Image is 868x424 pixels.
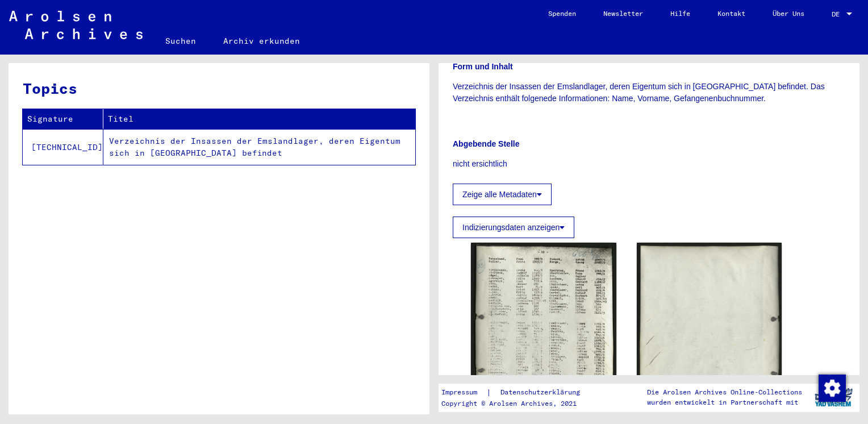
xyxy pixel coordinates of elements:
[453,62,513,71] b: Form und Inhalt
[647,387,802,397] p: Die Arolsen Archives Online-Collections
[819,375,846,402] img: Zustimmung ändern
[103,109,415,129] th: Titel
[441,386,486,398] a: Impressum
[453,184,552,205] button: Zeige alle Metadaten
[647,397,802,408] p: wurden entwickelt in Partnerschaft mit
[453,81,845,117] p: Verzeichnis der Insassen der Emslandlager, deren Eigentum sich in [GEOGRAPHIC_DATA] befindet. Das...
[23,77,415,99] h3: Topics
[103,129,415,165] td: Verzeichnis der Insassen der Emslandlager, deren Eigentum sich in [GEOGRAPHIC_DATA] befindet
[441,398,594,409] p: Copyright © Arolsen Archives, 2021
[812,383,855,411] img: yv_logo.png
[23,129,103,165] td: [TECHNICAL_ID]
[491,386,594,398] a: Datenschutzerklärung
[210,27,314,55] a: Archiv erkunden
[23,109,103,129] th: Signature
[832,10,844,18] span: DE
[453,217,574,238] button: Indizierungsdaten anzeigen
[152,27,210,55] a: Suchen
[453,139,519,148] b: Abgebende Stelle
[9,11,143,39] img: Arolsen_neg.svg
[453,158,845,170] p: nicht ersichtlich
[818,374,845,401] div: Zustimmung ändern
[441,386,594,398] div: |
